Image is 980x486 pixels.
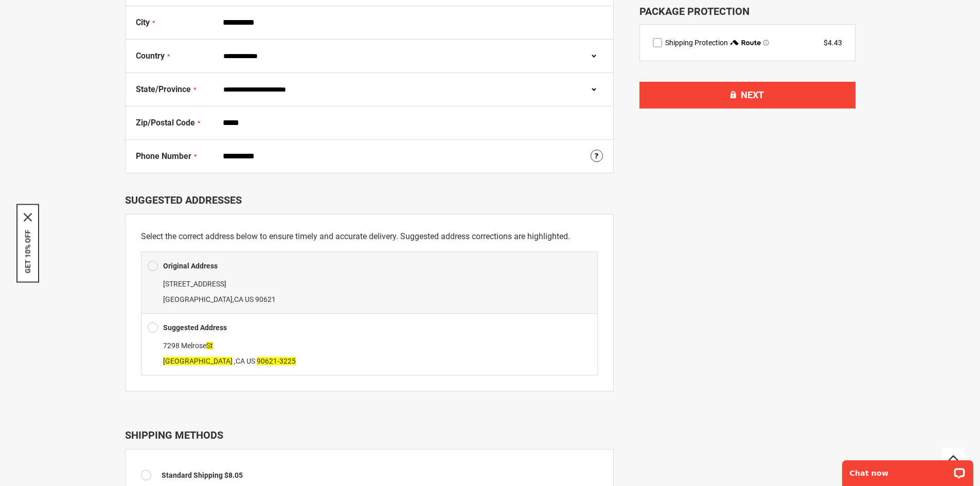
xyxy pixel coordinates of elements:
div: route shipping protection selector element [653,38,842,48]
span: 7298 Melrose [163,341,213,350]
span: $8.05 [224,471,243,479]
div: Shipping Methods [125,429,614,441]
span: City [136,17,150,27]
span: CA [234,295,243,303]
button: GET 10% OFF [24,229,32,273]
span: 90621-3225 [257,357,296,365]
span: Shipping Protection [665,39,728,47]
span: Next [741,89,764,100]
b: Original Address [163,262,218,270]
span: State/Province [136,84,191,94]
span: 90621 [255,295,276,303]
div: Suggested Addresses [125,194,614,206]
span: [GEOGRAPHIC_DATA] [163,357,233,365]
p: Select the correct address below to ensure timely and accurate delivery. Suggested address correc... [141,230,598,243]
div: , [148,276,591,307]
span: Phone Number [136,151,191,161]
button: Next [639,82,856,109]
span: CA [236,357,245,365]
span: Learn more [763,40,769,46]
span: [GEOGRAPHIC_DATA] [163,295,233,303]
span: Standard Shipping [162,471,223,479]
span: [STREET_ADDRESS] [163,280,226,288]
span: US [246,357,255,365]
b: Suggested Address [163,323,227,332]
button: Close [24,213,32,221]
svg: close icon [24,213,32,221]
span: Country [136,51,165,61]
span: Zip/Postal Code [136,118,195,128]
div: $4.43 [824,38,842,48]
span: US [245,295,254,303]
div: Package Protection [639,4,856,19]
iframe: LiveChat chat widget [835,454,980,486]
span: St [206,341,213,350]
div: , [148,338,591,369]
